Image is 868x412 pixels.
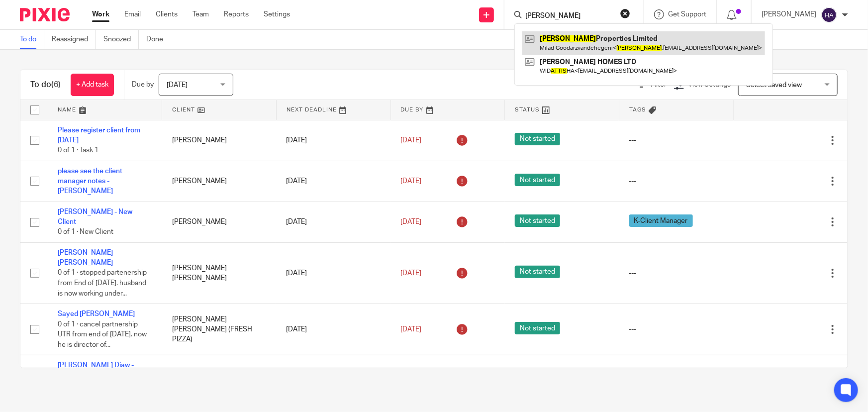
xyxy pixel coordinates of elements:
span: [DATE] [400,270,421,277]
td: [PERSON_NAME] [PERSON_NAME] (FRESH PIZZA) [162,304,277,355]
span: 0 of 1 · Task 1 [58,147,98,154]
a: Team [193,9,209,19]
span: Tags [629,107,646,112]
td: [DATE] [276,242,390,304]
span: [DATE] [400,137,421,144]
span: 0 of 1 · New Client [58,229,113,236]
div: --- [629,268,724,278]
span: (6) [51,81,61,89]
span: [DATE] [400,178,421,185]
span: Not started [515,266,560,278]
span: Get Support [668,11,706,18]
td: [DATE] [276,202,390,242]
td: [PERSON_NAME] [162,120,277,161]
a: please see the client manager notes - [PERSON_NAME] [58,168,122,195]
a: Snoozed [103,30,139,49]
td: [PERSON_NAME] [PERSON_NAME] [162,242,277,304]
td: [DATE] [276,161,390,202]
a: Please register client from [DATE] [58,127,140,144]
a: Email [124,9,141,19]
span: 0 of 1 · cancel partnership UTR from end of [DATE]. now he is director of... [58,321,147,348]
span: Not started [515,322,560,334]
div: --- [629,324,724,334]
span: 0 of 1 · stopped partenership from End of [DATE]. husband is now working under... [58,270,147,297]
a: Reports [224,9,249,19]
a: [PERSON_NAME] [PERSON_NAME] [58,249,113,266]
div: --- [629,176,724,186]
h1: To do [30,80,61,90]
a: + Add task [71,74,114,96]
button: Clear [620,8,630,18]
span: [DATE] [400,218,421,225]
p: [PERSON_NAME] [762,9,816,19]
span: Not started [515,133,560,145]
img: svg%3E [821,7,837,23]
td: [DATE] [276,304,390,355]
a: Work [92,9,109,19]
span: [DATE] [167,82,188,89]
a: Settings [264,9,290,19]
td: [DATE] [276,120,390,161]
a: [PERSON_NAME] Diaw - please see client manager notes [58,362,140,389]
span: K-Client Manager [629,214,693,227]
td: [PERSON_NAME] [162,161,277,202]
div: --- [629,135,724,145]
a: [PERSON_NAME] - New Client [58,208,132,225]
a: Sayed [PERSON_NAME] [58,310,135,317]
span: [DATE] [400,326,421,333]
a: Reassigned [52,30,96,49]
td: [DATE] [276,355,390,396]
span: Not started [515,174,560,186]
img: Pixie [20,8,70,21]
td: [PERSON_NAME] Diaw [162,355,277,396]
p: Due by [132,80,154,90]
input: Search [524,12,614,21]
span: Not started [515,214,560,227]
td: [PERSON_NAME] [162,202,277,242]
a: To do [20,30,44,49]
a: Clients [156,9,178,19]
span: Select saved view [746,82,802,89]
a: Done [146,30,171,49]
